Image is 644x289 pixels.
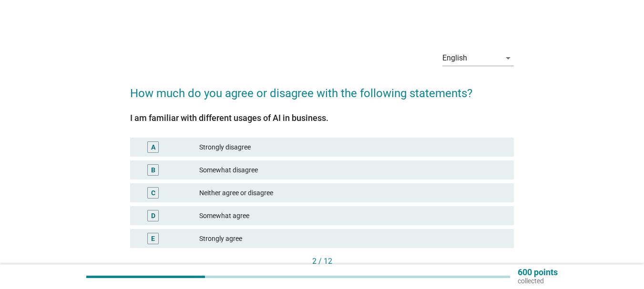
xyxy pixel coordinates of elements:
[151,142,155,152] div: A
[151,234,155,244] div: E
[130,75,514,102] h2: How much do you agree or disagree with the following statements?
[199,187,506,199] div: Neither agree or disagree
[151,188,155,198] div: C
[151,165,155,175] div: B
[130,111,514,124] div: I am familiar with different usages of AI in business.
[199,164,506,176] div: Somewhat disagree
[502,52,514,64] i: arrow_drop_down
[518,268,558,277] p: 600 points
[199,210,506,221] div: Somewhat agree
[130,256,514,267] div: 2 / 12
[151,211,155,221] div: D
[442,54,467,62] div: English
[199,141,506,153] div: Strongly disagree
[518,277,558,285] p: collected
[199,233,506,244] div: Strongly agree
